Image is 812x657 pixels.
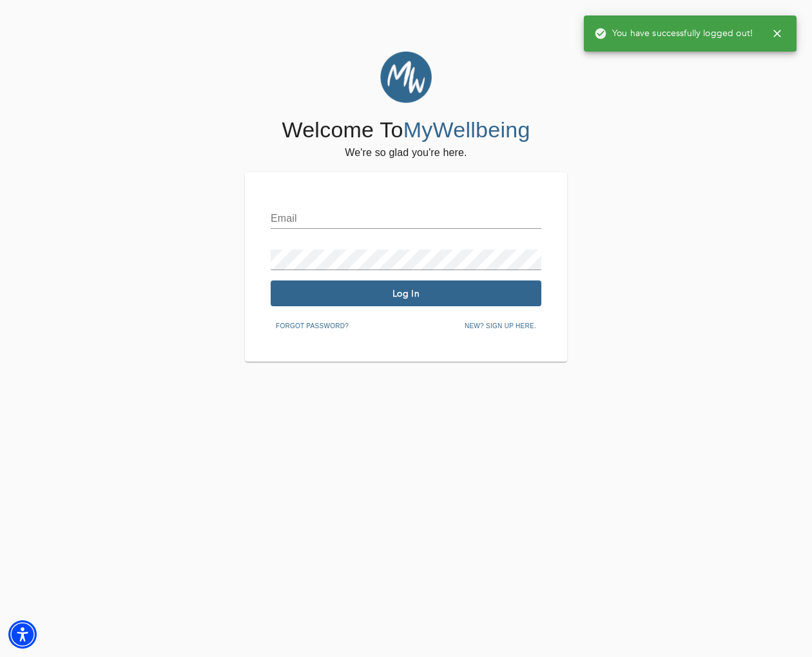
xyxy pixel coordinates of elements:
[380,52,432,103] img: MyWellbeing
[459,317,541,336] button: New? Sign up here.
[271,320,354,330] a: Forgot password?
[345,144,467,162] h6: We're so glad you're here.
[594,27,753,40] span: You have successfully logged out!
[276,288,536,300] span: Log In
[271,317,354,336] button: Forgot password?
[465,320,536,332] span: New? Sign up here.
[271,280,541,306] button: Log In
[8,620,37,649] div: Accessibility Menu
[403,117,530,142] span: MyWellbeing
[276,320,349,332] span: Forgot password?
[282,117,530,144] h4: Welcome To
